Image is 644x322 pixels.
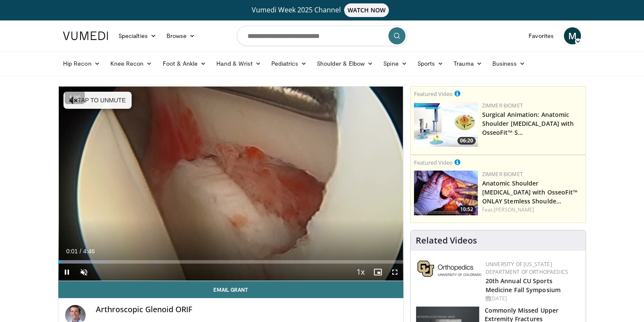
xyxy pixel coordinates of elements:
a: University of [US_STATE] Department of Orthopaedics [486,261,568,276]
span: / [80,248,81,255]
a: Specialties [113,27,161,44]
a: M [564,27,581,44]
div: Progress Bar [58,260,403,264]
a: 20th Annual CU Sports Medicine Fall Symposium [486,277,561,294]
a: Knee Recon [105,55,158,72]
img: 84e7f812-2061-4fff-86f6-cdff29f66ef4.150x105_q85_crop-smart_upscale.jpg [414,102,478,147]
button: Playback Rate [352,264,369,281]
img: VuMedi Logo [63,32,108,40]
img: 68921608-6324-4888-87da-a4d0ad613160.150x105_q85_crop-smart_upscale.jpg [414,171,478,215]
span: 0:01 [66,248,78,255]
span: 06:20 [457,137,476,145]
a: Hand & Wrist [211,55,266,72]
a: Email Grant [58,281,403,298]
a: Zimmer Biomet [482,171,523,178]
input: Search topics, interventions [237,26,407,46]
small: Featured Video [414,90,453,98]
a: 06:20 [414,102,478,147]
button: Pause [58,264,75,281]
h4: Arthroscopic Glenoid ORIF [96,305,397,314]
a: Business [487,55,531,72]
a: Favorites [523,27,559,44]
div: Feat. [482,206,582,214]
a: 10:52 [414,171,478,215]
video-js: Video Player [58,87,403,281]
a: Pediatrics [266,55,312,72]
button: Tap to unmute [63,92,132,109]
span: 4:46 [83,248,95,255]
img: 355603a8-37da-49b6-856f-e00d7e9307d3.png.150x105_q85_autocrop_double_scale_upscale_version-0.2.png [417,261,481,277]
h4: Related Videos [416,235,477,246]
a: Shoulder & Elbow [312,55,378,72]
button: Enable picture-in-picture mode [369,264,386,281]
a: Zimmer Biomet [482,102,523,109]
a: [PERSON_NAME] [494,206,534,213]
a: Anatomic Shoulder [MEDICAL_DATA] with OsseoFit™ ONLAY Stemless Shoulde… [482,179,578,205]
a: Vumedi Week 2025 ChannelWATCH NOW [64,3,580,17]
button: Fullscreen [386,264,403,281]
a: Hip Recon [58,55,105,72]
span: WATCH NOW [344,3,389,17]
a: Browse [161,27,201,44]
a: Trauma [448,55,487,72]
a: Surgical Animation: Anatomic Shoulder [MEDICAL_DATA] with OsseoFit™ S… [482,110,574,136]
div: [DATE] [486,295,579,302]
a: Sports [412,55,449,72]
a: Foot & Ankle [158,55,212,72]
span: 10:52 [457,206,476,213]
a: Spine [378,55,412,72]
button: Unmute [75,264,92,281]
small: Featured Video [414,159,453,166]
